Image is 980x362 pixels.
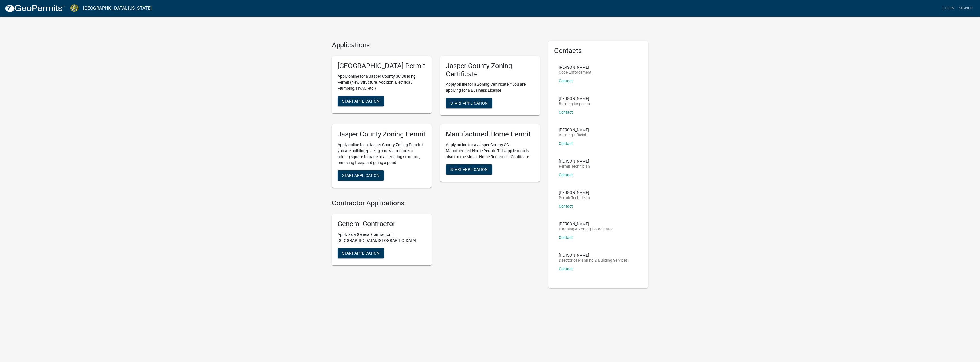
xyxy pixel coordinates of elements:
[559,102,591,106] p: Building Inspector
[559,191,590,195] p: [PERSON_NAME]
[70,4,79,12] img: Jasper County, South Carolina
[338,142,426,166] p: Apply online for a Jasper County Zoning Permit if you are building/placing a new structure or add...
[83,3,152,13] a: [GEOGRAPHIC_DATA], [US_STATE]
[957,3,975,14] a: Signup
[332,41,540,192] wm-workflow-list-section: Applications
[450,167,488,172] span: Start Application
[559,141,573,146] a: Contact
[446,81,534,93] p: Apply online for a Zoning Certificate if you are applying for a Business License
[559,110,573,114] a: Contact
[559,70,591,74] p: Code Enforcement
[342,173,379,178] span: Start Application
[559,196,590,200] p: Permit Technician
[559,235,573,240] a: Contact
[338,248,384,258] button: Start Application
[559,97,591,101] p: [PERSON_NAME]
[450,101,488,105] span: Start Application
[554,47,642,55] h5: Contacts
[342,99,379,103] span: Start Application
[559,79,573,83] a: Contact
[446,130,534,138] h5: Manufactured Home Permit
[338,232,426,244] p: Apply as a General Contractor in [GEOGRAPHIC_DATA], [GEOGRAPHIC_DATA]
[559,65,591,69] p: [PERSON_NAME]
[559,164,590,168] p: Permit Technician
[338,220,426,228] h5: General Contractor
[559,267,573,271] a: Contact
[446,98,492,108] button: Start Application
[559,222,613,226] p: [PERSON_NAME]
[338,130,426,138] h5: Jasper County Zoning Permit
[559,173,573,177] a: Contact
[559,258,628,262] p: Director of Planning & Building Services
[332,199,540,270] wm-workflow-list-section: Contractor Applications
[332,199,540,207] h4: Contractor Applications
[338,96,384,106] button: Start Application
[559,159,590,163] p: [PERSON_NAME]
[559,128,589,132] p: [PERSON_NAME]
[338,170,384,181] button: Start Application
[338,73,426,91] p: Apply online for a Jasper County SC Building Permit (New Structure, Addition, Electrical, Plumbin...
[559,253,628,257] p: [PERSON_NAME]
[446,164,492,175] button: Start Application
[559,133,589,137] p: Building Official
[342,251,379,255] span: Start Application
[446,62,534,78] h5: Jasper County Zoning Certificate
[332,41,540,49] h4: Applications
[446,142,534,160] p: Apply online for a Jasper County SC Manufactured Home Permit. This application is also for the Mo...
[559,204,573,208] a: Contact
[940,3,957,14] a: Login
[559,227,613,231] p: Planning & Zoning Coordinator
[338,62,426,70] h5: [GEOGRAPHIC_DATA] Permit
